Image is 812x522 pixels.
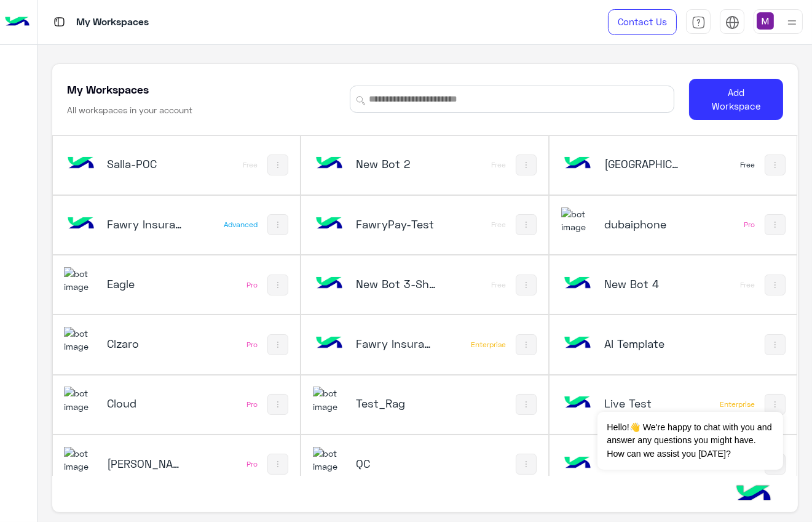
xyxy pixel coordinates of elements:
[561,267,594,300] img: bot image
[246,459,258,469] div: Pro
[356,217,436,231] h5: FawryPay-Test
[491,280,506,290] div: Free
[689,79,783,120] button: Add Workspace
[107,336,187,351] h5: Cizaro
[313,207,346,241] img: bot image
[757,12,774,30] img: userImage
[491,160,506,170] div: Free
[744,220,755,230] div: Pro
[740,160,755,170] div: Free
[356,396,436,411] h5: Test_Rag
[64,447,97,473] img: 322853014244696
[246,400,258,409] div: Pro
[608,9,677,35] a: Contact Us
[67,82,149,97] h5: My Workspaces
[597,412,782,470] span: Hello!👋 We're happy to chat with you and answer any questions you might have. How can we assist y...
[604,156,685,171] h5: dubai airports
[604,336,685,351] h5: AI Template
[686,9,711,35] a: tab
[313,447,346,473] img: 197426356791770
[5,9,30,35] img: Logo
[561,447,594,480] img: bot image
[471,340,506,350] div: Enterprise
[561,147,594,180] img: bot image
[313,147,346,180] img: bot image
[740,280,755,290] div: Free
[356,336,436,351] h5: Fawry Insurance Brokerage`s_copy_1
[604,276,685,291] h5: New Bot 4
[561,207,594,234] img: 1403182699927242
[604,217,685,231] h5: dubaiphone
[52,14,67,30] img: tab
[692,15,706,30] img: tab
[725,15,739,30] img: tab
[64,147,97,180] img: bot image
[246,340,258,350] div: Pro
[313,387,346,413] img: 630227726849311
[246,280,258,290] div: Pro
[76,14,149,31] p: My Workspaces
[356,156,436,171] h5: New Bot 2
[561,327,594,360] img: bot image
[356,276,436,291] h5: New Bot 3-Shopify
[107,396,187,411] h5: Cloud
[224,220,258,230] div: Advanced
[64,207,97,241] img: bot image
[491,220,506,230] div: Free
[784,15,800,30] img: profile
[107,217,187,231] h5: Fawry Insurance Brokerage`s
[64,327,97,353] img: 919860931428189
[107,276,187,291] h5: Eagle
[561,387,594,420] img: bot image
[313,327,346,360] img: bot image
[67,104,192,116] h6: All workspaces in your account
[64,387,97,413] img: 317874714732967
[107,456,187,471] h5: Rokn Rahaty
[243,160,258,170] div: Free
[356,456,436,471] h5: QC
[107,156,187,171] h5: Salla-POC
[732,473,775,516] img: hulul-logo.png
[64,267,97,294] img: 713415422032625
[313,267,346,300] img: bot image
